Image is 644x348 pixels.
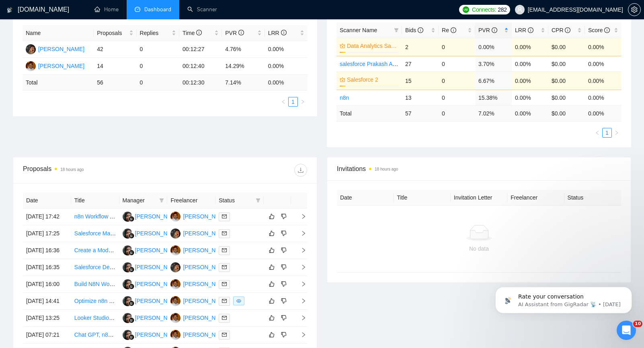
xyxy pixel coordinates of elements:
td: Total [23,75,94,91]
button: right [298,97,308,107]
img: LL [123,313,133,323]
td: 0.00% [585,90,621,105]
span: right [294,332,306,338]
td: 42 [94,41,136,58]
a: SC[PERSON_NAME] [170,314,229,321]
a: LL[PERSON_NAME] [123,280,181,287]
td: [DATE] 14:41 [23,293,71,310]
span: Bids [405,27,423,33]
span: like [269,332,275,338]
td: [DATE] 17:25 [23,225,71,242]
td: 0 [439,90,475,105]
td: Salesforce Developer [71,259,119,276]
td: 15.38% [475,90,512,105]
div: [PERSON_NAME] [183,229,229,238]
td: 0 [137,75,179,91]
img: LL [123,262,133,272]
img: gigradar-bm.png [129,284,134,289]
span: left [595,130,600,135]
th: Manager [119,193,168,208]
span: info-circle [604,27,610,33]
span: LRR [268,30,287,36]
td: 0.00% [475,38,512,56]
button: dislike [279,245,289,255]
span: dislike [281,264,287,270]
td: [DATE] 16:00 [23,276,71,293]
th: Name [23,25,94,41]
span: Dashboard [144,6,171,13]
td: Chat GPT, n8n, Automation for proposals [71,327,119,344]
th: Replies [137,25,179,41]
img: SC [170,296,180,306]
div: [PERSON_NAME] [135,263,181,272]
td: 0.00% [265,41,308,58]
span: right [300,99,305,104]
a: SC[PERSON_NAME] [170,297,229,304]
button: left [593,128,602,138]
div: [PERSON_NAME] [183,330,229,339]
div: [PERSON_NAME] [135,313,181,322]
span: Time [183,30,202,36]
div: [PERSON_NAME] [183,263,229,272]
td: 2 [402,38,439,56]
td: 56 [94,75,136,91]
span: right [614,130,619,135]
td: 0.00% [512,90,548,105]
div: [PERSON_NAME] [183,280,229,288]
span: right [294,298,306,304]
button: like [267,229,277,238]
a: SC[PERSON_NAME] [26,62,84,69]
a: Create a Modern Looker Studio Dashboard [74,247,182,253]
td: [DATE] 16:36 [23,242,71,259]
td: 0.00% [265,58,308,75]
td: 0 [137,58,179,75]
td: 13 [402,90,439,105]
span: dislike [281,298,287,304]
td: 7.02 % [475,105,512,121]
div: [PERSON_NAME] [183,246,229,255]
img: gigradar-bm.png [129,334,134,340]
th: Freelancer [167,193,215,208]
img: gigradar-bm.png [129,317,134,323]
td: 0 [137,41,179,58]
span: crown [340,77,345,82]
button: right [612,128,621,138]
td: 0 [439,105,475,121]
td: 3.70% [475,56,512,72]
th: Title [394,190,450,206]
span: crown [340,43,345,49]
th: Title [71,193,119,208]
img: SC [170,279,180,289]
span: dislike [281,247,287,253]
span: like [269,247,275,253]
div: [PERSON_NAME] [135,280,181,288]
th: Date [23,193,71,208]
span: mail [222,214,227,219]
td: [DATE] 17:42 [23,208,71,225]
img: LL [123,279,133,289]
a: 1 [289,97,297,106]
img: upwork-logo.png [463,6,469,13]
div: [PERSON_NAME] [135,297,181,305]
td: $ 0.00 [548,105,585,121]
td: 4.76% [222,41,265,58]
td: [DATE] 16:35 [23,259,71,276]
span: mail [222,248,227,253]
span: info-circle [565,27,570,33]
button: like [267,245,277,255]
div: Proposals [23,164,165,177]
td: 00:12:40 [179,58,222,75]
th: Date [337,190,394,206]
span: info-circle [281,30,287,35]
span: like [269,213,275,220]
img: PK [26,44,36,54]
button: like [267,330,277,340]
img: SC [170,313,180,323]
img: gigradar-bm.png [129,301,134,306]
span: dislike [281,213,287,220]
img: SC [170,245,180,255]
img: SC [26,61,36,71]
